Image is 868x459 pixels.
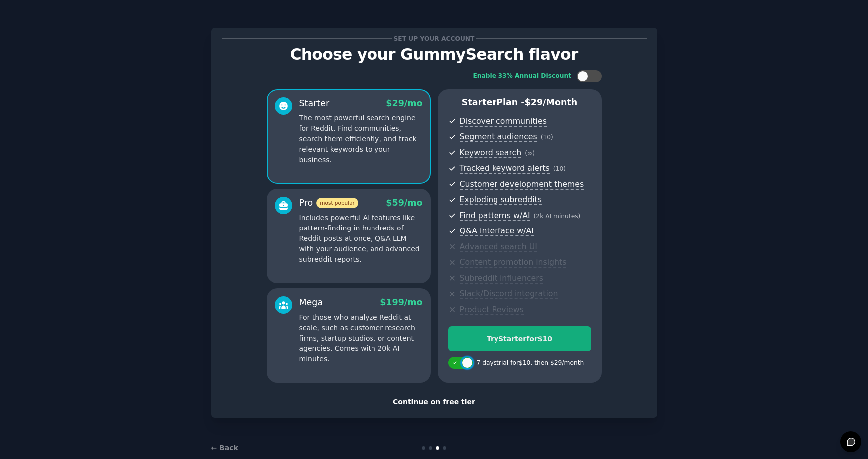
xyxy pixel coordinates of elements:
span: ( 10 ) [553,165,566,172]
span: Product Reviews [460,305,524,315]
span: Set up your account [392,33,476,44]
span: $ 29 /month [525,97,578,107]
span: most popular [316,198,358,208]
span: ( 2k AI minutes ) [534,213,581,220]
div: Enable 33% Annual Discount [473,72,572,81]
p: Includes powerful AI features like pattern-finding in hundreds of Reddit posts at once, Q&A LLM w... [299,213,423,265]
div: Continue on free tier [222,397,647,407]
span: Tracked keyword alerts [460,163,550,174]
p: For those who analyze Reddit at scale, such as customer research firms, startup studios, or conte... [299,312,423,364]
button: TryStarterfor$10 [448,326,591,351]
div: Mega [299,296,323,309]
span: Segment audiences [460,132,537,142]
div: Try Starter for $10 [449,334,591,344]
span: Subreddit influencers [460,273,543,284]
span: Slack/Discord integration [460,289,558,299]
a: ← Back [211,444,238,452]
p: The most powerful search engine for Reddit. Find communities, search them efficiently, and track ... [299,113,423,165]
span: ( 10 ) [541,134,553,141]
p: Choose your GummySearch flavor [222,46,647,63]
span: Exploding subreddits [460,195,542,205]
div: 7 days trial for $10 , then $ 29 /month [477,359,584,368]
div: Pro [299,197,358,209]
span: Keyword search [460,148,522,158]
span: $ 59 /mo [386,198,422,208]
span: ( ∞ ) [525,150,535,157]
span: Content promotion insights [460,257,567,268]
div: Starter [299,97,330,110]
p: Starter Plan - [448,96,591,109]
span: Discover communities [460,116,547,127]
span: $ 29 /mo [386,98,422,108]
span: Advanced search UI [460,242,537,252]
span: $ 199 /mo [380,297,422,307]
span: Q&A interface w/AI [460,226,534,236]
span: Find patterns w/AI [460,211,530,221]
span: Customer development themes [460,179,584,190]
